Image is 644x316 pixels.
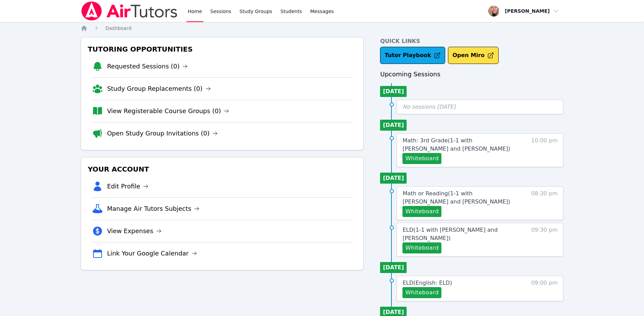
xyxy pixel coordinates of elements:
[402,190,510,205] span: Math or Reading ( 1-1 with [PERSON_NAME] and [PERSON_NAME] )
[402,280,452,286] span: ELD ( English: ELD )
[310,8,334,15] span: Messages
[380,86,407,97] li: [DATE]
[402,226,519,242] a: ELD(1-1 with [PERSON_NAME] and [PERSON_NAME])
[402,189,519,206] a: Math or Reading(1-1 with [PERSON_NAME] and [PERSON_NAME])
[81,25,564,32] nav: Breadcrumb
[107,226,162,236] a: View Expenses
[402,206,441,217] button: Whiteboard
[105,25,132,31] span: Dashboard
[402,137,519,153] a: Math: 3rd Grade(1-1 with [PERSON_NAME] and [PERSON_NAME])
[531,226,558,253] span: 09:30 pm
[531,279,558,298] span: 09:00 pm
[402,227,498,241] span: ELD ( 1-1 with [PERSON_NAME] and [PERSON_NAME] )
[380,47,445,64] a: Tutor Playbook
[448,47,499,64] button: Open Miro
[402,279,452,287] a: ELD(English: ELD)
[402,153,441,164] button: Whiteboard
[107,106,229,116] a: View Registerable Course Groups (0)
[107,182,149,191] a: Edit Profile
[107,129,218,138] a: Open Study Group Invitations (0)
[380,37,563,45] h4: Quick Links
[380,120,407,131] li: [DATE]
[402,137,510,152] span: Math: 3rd Grade ( 1-1 with [PERSON_NAME] and [PERSON_NAME] )
[402,103,456,110] span: No sessions [DATE]
[107,204,200,214] a: Manage Air Tutors Subjects
[86,163,358,175] h3: Your Account
[402,287,441,298] button: Whiteboard
[86,43,358,55] h3: Tutoring Opportunities
[380,69,563,79] h3: Upcoming Sessions
[380,173,407,184] li: [DATE]
[107,84,211,94] a: Study Group Replacements (0)
[107,249,197,258] a: Link Your Google Calendar
[105,25,132,32] a: Dashboard
[107,62,188,71] a: Requested Sessions (0)
[380,262,407,273] li: [DATE]
[531,189,558,217] span: 08:30 pm
[402,242,441,253] button: Whiteboard
[81,1,178,21] img: Air Tutors
[531,137,558,164] span: 10:00 pm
